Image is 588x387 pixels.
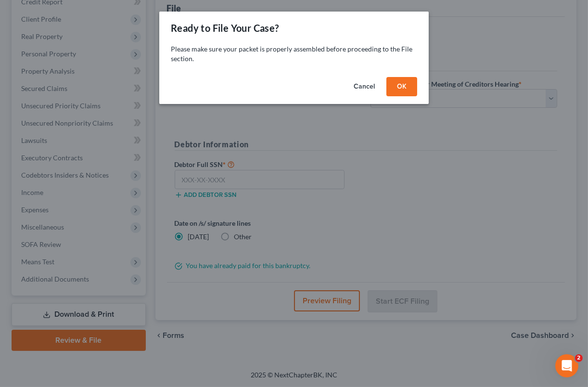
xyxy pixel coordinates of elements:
button: OK [386,77,417,96]
iframe: Intercom live chat [555,354,578,377]
p: Please make sure your packet is properly assembled before proceeding to the File section. [171,44,417,64]
span: 2 [575,354,583,362]
div: Ready to File Your Case? [171,21,279,35]
button: Cancel [346,77,383,96]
